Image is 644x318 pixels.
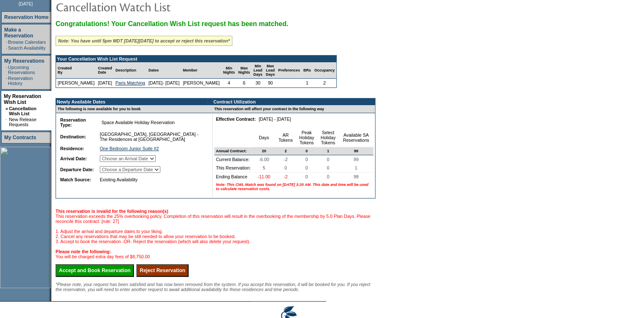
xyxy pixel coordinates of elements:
a: My Reservations [4,58,44,64]
td: [DATE] [96,79,114,87]
td: · [6,76,7,86]
td: [GEOGRAPHIC_DATA], [GEOGRAPHIC_DATA] - The Residences at [GEOGRAPHIC_DATA] [98,130,205,143]
span: -6.00 [257,155,271,164]
td: [PERSON_NAME] [56,79,96,87]
td: 2 [313,79,337,87]
td: [DATE]- [DATE] [147,79,181,87]
td: Annual Contract: [214,147,253,155]
span: 99 [352,147,360,155]
b: Match Source: [60,177,91,182]
nobr: [DATE] - [DATE] [259,117,291,122]
td: Min Lead Days [252,62,264,79]
td: 1 [302,79,313,87]
a: New Release Requests [9,117,36,127]
td: Peak Holiday Tokens [296,128,317,147]
td: Available SA Reservations [339,128,373,147]
span: 0 [303,155,309,164]
a: Reservation Home [4,14,48,20]
td: Max Nights [237,62,252,79]
td: This Reservation: [214,164,253,172]
td: Ending Balance [214,172,253,181]
td: This reservation will affect your contract in the following way [213,105,375,113]
span: 0 [325,164,331,172]
span: 0 [304,147,309,155]
span: 1 [325,147,331,155]
b: Residence: [60,146,84,151]
a: My Reservation Wish List [4,93,41,105]
span: 2 [283,147,288,155]
span: -11.00 [256,172,272,181]
i: Note: You have until 5pm MDT [DATE][DATE] to accept or reject this reservation* [58,38,230,43]
b: Reservation Type: [60,117,86,127]
td: Created Date [96,62,114,79]
td: Preferences [277,62,302,79]
td: Days [253,128,275,147]
td: 90 [264,79,277,87]
td: Select Holiday Tokens [317,128,339,147]
span: *Please note, your request has been satisfied and has now been removed from the system. If you ac... [56,282,370,292]
b: Departure Date: [60,167,94,172]
a: Make a Reservation [4,27,33,39]
td: Min Nights [221,62,237,79]
td: Your Cancellation Wish List Request [56,56,336,62]
td: The following is now available for you to book [56,105,208,113]
a: Search Availability [8,45,45,50]
b: This reservation is invalid for the following reason(s) [56,209,168,214]
span: 0 [303,172,309,181]
td: · [6,40,7,45]
a: One Bedroom Junior Suite #2 [100,146,159,151]
span: 5 [261,164,267,172]
span: 98 [352,172,360,181]
span: 99 [352,155,360,164]
b: » [5,106,8,111]
b: Destination: [60,134,86,139]
a: Browse Calendars [8,40,46,45]
a: Cancellation Wish List [9,106,36,116]
td: Existing Availability [98,175,205,184]
a: Paris Matching [115,80,145,85]
td: 30 [252,79,264,87]
b: Please note the following: [56,249,111,254]
td: · [5,117,8,127]
a: My Contracts [4,135,36,140]
b: Effective Contract: [216,117,256,122]
td: Occupancy [313,62,337,79]
span: 1 [353,164,359,172]
td: BRs [302,62,313,79]
td: AR Tokens [275,128,296,147]
a: Reservation History [8,76,33,86]
input: Accept and Book Reservation [56,264,134,277]
td: · [6,65,7,75]
span: -2 [282,172,289,181]
td: · [6,45,7,50]
td: 4 [221,79,237,87]
span: Space Available Holiday Reservation [100,118,176,127]
span: 0 [303,164,309,172]
td: 6 [237,79,252,87]
td: Dates [147,62,181,79]
td: [PERSON_NAME] [181,79,221,87]
td: Max Lead Days [264,62,277,79]
td: Note: This CWL Match was found on [DATE] 3:20 AM. This date and time will be used to calculate re... [214,181,373,193]
span: 0 [283,164,289,172]
a: Upcoming Reservations [8,65,35,75]
span: 0 [325,155,331,164]
span: This reservation exceeds the 25% overbooking policy. Completion of this reservation will result i... [56,209,370,259]
td: Member [181,62,221,79]
b: Arrival Date: [60,156,87,161]
span: 0 [325,172,331,181]
span: Congratulations! Your Cancellation Wish List request has been matched. [56,20,288,27]
td: Current Balance: [214,155,253,164]
input: Reject Reservation [136,264,189,277]
span: [DATE] [19,1,33,6]
td: Contract Utilization [213,98,375,105]
td: Description [114,62,146,79]
td: Newly Available Dates [56,98,208,105]
span: -2 [282,155,289,164]
td: Created By [56,62,96,79]
span: 20 [260,147,268,155]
